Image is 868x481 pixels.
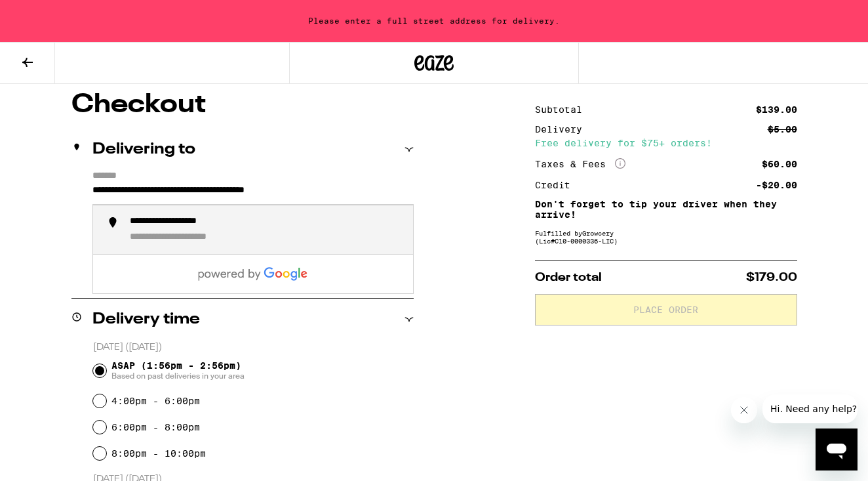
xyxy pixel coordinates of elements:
[111,422,200,432] label: 6:00pm - 8:00pm
[535,158,625,170] div: Taxes & Fees
[111,448,206,459] label: 8:00pm - 10:00pm
[762,394,858,423] iframe: Message from company
[71,92,414,118] h1: Checkout
[111,396,200,406] label: 4:00pm - 6:00pm
[111,360,245,381] span: ASAP (1:56pm - 2:56pm)
[535,272,602,283] span: Order total
[535,105,591,114] div: Subtotal
[756,105,797,114] div: $139.00
[768,125,797,134] div: $5.00
[92,142,195,157] h2: Delivering to
[731,397,757,423] iframe: Close message
[111,371,245,381] span: Based on past deliveries in your area
[746,272,797,283] span: $179.00
[535,138,797,148] div: Free delivery for $75+ orders!
[535,294,797,325] button: Place Order
[633,305,698,314] span: Place Order
[756,180,797,190] div: -$20.00
[535,229,797,245] div: Fulfilled by Growcery (Lic# C10-0000336-LIC )
[816,429,858,471] iframe: Button to launch messaging window
[93,341,414,354] p: [DATE] ([DATE])
[535,125,591,134] div: Delivery
[762,159,797,169] div: $60.00
[92,312,200,327] h2: Delivery time
[535,180,580,190] div: Credit
[535,199,797,220] p: Don't forget to tip your driver when they arrive!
